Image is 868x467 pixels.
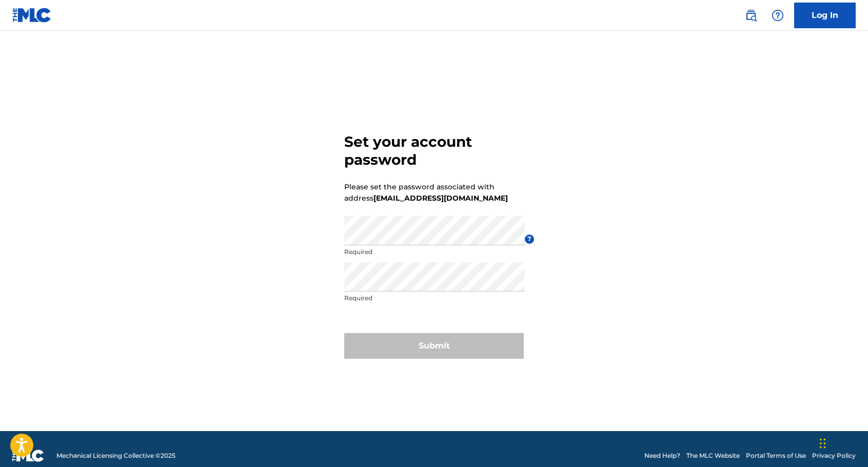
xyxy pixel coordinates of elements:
p: Required [344,294,525,303]
a: Log In [794,3,856,28]
span: Mechanical Licensing Collective © 2025 [56,451,175,460]
p: Required [344,247,525,257]
p: Please set the password associated with address [344,181,508,204]
span: ? [525,235,534,244]
strong: [EMAIL_ADDRESS][DOMAIN_NAME] [373,193,508,203]
a: Need Help? [644,451,680,460]
a: Public Search [741,5,761,26]
img: MLC Logo [12,8,52,23]
img: help [772,9,784,22]
a: Privacy Policy [812,451,856,460]
div: Help [767,5,788,26]
iframe: Chat Widget [817,418,868,467]
img: search [745,9,757,22]
a: The MLC Website [686,451,740,460]
h3: Set your account password [344,133,524,169]
div: Drag [820,428,826,459]
a: Portal Terms of Use [746,451,806,460]
img: logo [12,450,44,462]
